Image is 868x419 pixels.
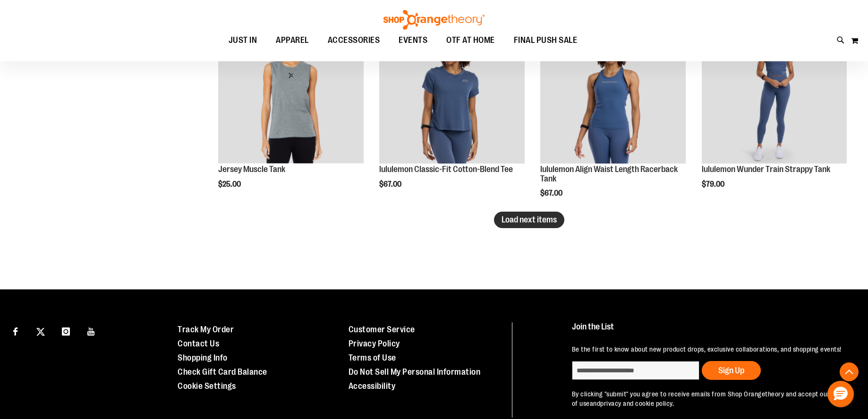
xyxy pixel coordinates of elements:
[702,18,847,164] a: lululemon Wunder Train Strappy TankNEW
[178,353,228,362] a: Shopping Info
[36,328,45,336] img: Twitter
[349,381,396,391] a: Accessibility
[328,30,380,51] span: ACCESSORIES
[600,400,674,407] a: privacy and cookie policy.
[540,189,564,197] span: $67.00
[218,164,285,174] a: Jersey Muscle Tank
[540,18,685,163] img: lululemon Align Waist Length Racerback Tank
[349,367,481,377] a: Do Not Sell My Personal Information
[702,18,847,163] img: lululemon Wunder Train Strappy Tank
[349,325,415,334] a: Customer Service
[437,30,504,51] a: OTF AT HOME
[702,361,761,380] button: Sign Up
[58,322,74,339] a: Visit our Instagram page
[318,30,390,51] a: ACCESSORIES
[494,212,564,228] button: Load next items
[276,30,309,51] span: APPAREL
[178,381,236,391] a: Cookie Settings
[697,14,851,212] div: product
[536,14,690,222] div: product
[218,18,363,163] img: Jersey Muscle Tank
[178,367,267,377] a: Check Gift Card Balance
[540,18,685,164] a: lululemon Align Waist Length Racerback TankNEW
[572,345,847,354] p: Be the first to know about new product drops, exclusive collaborations, and shopping events!
[502,215,557,224] span: Load next items
[178,339,219,348] a: Contact Us
[213,14,368,212] div: product
[389,30,437,51] a: EVENTS
[219,30,267,51] a: JUST IN
[514,30,578,51] span: FINAL PUSH SALE
[83,322,100,339] a: Visit our Youtube page
[718,366,744,375] span: Sign Up
[504,30,587,51] a: FINAL PUSH SALE
[382,10,486,30] img: Shop Orangetheory
[178,325,234,334] a: Track My Order
[827,381,854,407] button: Hello, have a question? Let’s chat.
[379,180,403,189] span: $67.00
[572,389,847,408] p: By clicking "submit" you agree to receive emails from Shop Orangetheory and accept our and
[540,164,678,183] a: lululemon Align Waist Length Racerback Tank
[572,361,699,380] input: enter email
[572,322,847,340] h4: Join the List
[374,14,529,212] div: product
[379,18,524,164] a: lululemon Classic-Fit Cotton-Blend TeeNEW
[33,322,49,339] a: Visit our X page
[7,322,24,339] a: Visit our Facebook page
[399,30,427,51] span: EVENTS
[218,18,363,164] a: Jersey Muscle Tank
[702,164,830,174] a: lululemon Wunder Train Strappy Tank
[266,30,318,51] a: APPAREL
[229,30,257,51] span: JUST IN
[218,180,242,189] span: $25.00
[349,339,400,348] a: Privacy Policy
[379,18,524,163] img: lululemon Classic-Fit Cotton-Blend Tee
[379,164,513,174] a: lululemon Classic-Fit Cotton-Blend Tee
[840,362,859,381] button: Back To Top
[702,180,726,189] span: $79.00
[349,353,396,362] a: Terms of Use
[446,30,495,51] span: OTF AT HOME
